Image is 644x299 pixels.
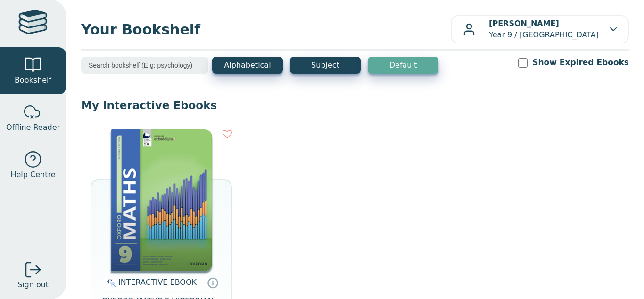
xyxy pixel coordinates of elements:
label: Show Expired Ebooks [532,57,629,68]
img: interactive.svg [104,277,116,289]
span: INTERACTIVE EBOOK [118,278,197,287]
button: [PERSON_NAME]Year 9 / [GEOGRAPHIC_DATA] [451,15,629,43]
span: Offline Reader [6,122,60,133]
img: e61e543f-3c84-4f07-be3e-c7c3bc5fd198.png [111,129,212,271]
span: Your Bookshelf [81,19,451,40]
p: My Interactive Ebooks [81,98,629,112]
span: Sign out [17,279,49,290]
a: Interactive eBooks are accessed online via the publisher’s portal. They contain interactive resou... [207,277,218,288]
input: Search bookshelf (E.g: psychology) [81,57,208,74]
button: Subject [290,57,361,74]
button: Default [368,57,438,74]
span: Help Centre [10,169,55,180]
span: Bookshelf [15,75,51,86]
button: Alphabetical [212,57,283,74]
p: Year 9 / [GEOGRAPHIC_DATA] [489,18,599,41]
b: [PERSON_NAME] [489,19,559,28]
